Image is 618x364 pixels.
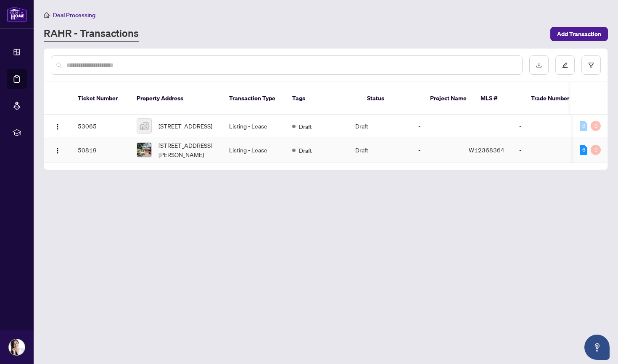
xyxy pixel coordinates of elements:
button: Open asap [584,335,610,360]
th: Property Address [130,82,222,115]
td: - [512,115,571,137]
th: Trade Number [524,82,583,115]
td: Draft [349,137,412,163]
div: 6 [580,145,587,155]
div: 0 [580,121,587,131]
div: 0 [591,145,601,155]
button: edit [555,55,575,75]
img: Profile Icon [9,339,25,355]
th: MLS # [474,82,524,115]
th: Ticket Number [71,82,130,115]
div: 0 [591,121,601,131]
span: Draft [299,146,312,155]
span: home [44,12,50,18]
td: Draft [349,115,412,137]
button: Logo [51,119,64,133]
button: Add Transaction [550,27,608,41]
img: thumbnail-img [137,143,151,157]
span: Deal Processing [53,11,95,19]
td: Listing - Lease [222,137,285,163]
img: thumbnail-img [137,119,151,133]
span: [STREET_ADDRESS] [158,121,212,131]
img: Logo [54,147,61,154]
th: Transaction Type [222,82,285,115]
button: Logo [51,143,64,157]
th: Status [360,82,423,115]
span: Draft [299,122,312,131]
td: Listing - Lease [222,115,285,137]
td: - [512,137,571,163]
span: [STREET_ADDRESS][PERSON_NAME] [158,141,216,159]
th: Tags [285,82,360,115]
a: RAHR - Transactions [44,26,139,42]
button: download [529,55,549,75]
span: edit [562,62,568,68]
span: Add Transaction [557,27,601,41]
img: logo [7,6,27,22]
td: 53065 [71,115,130,137]
td: 50819 [71,137,130,163]
span: download [536,62,542,68]
td: - [412,115,462,137]
span: W12368364 [469,146,504,154]
span: filter [588,62,594,68]
button: filter [581,55,601,75]
img: Logo [54,123,61,130]
th: Project Name [423,82,474,115]
td: - [412,137,462,163]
